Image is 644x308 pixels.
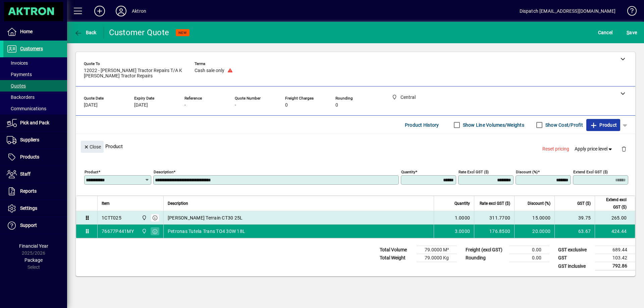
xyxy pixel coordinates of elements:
[76,134,635,159] div: Product
[140,214,148,222] span: Central
[555,254,595,262] td: GST
[554,225,595,238] td: 63.67
[85,170,98,174] mat-label: Product
[376,246,417,254] td: Total Volume
[74,30,97,35] span: Back
[3,91,67,103] a: Backorders
[627,27,637,38] span: ave
[554,211,595,225] td: 39.75
[3,132,67,148] a: Suppliers
[3,166,67,183] a: Staff
[599,196,627,211] span: Extend excl GST ($)
[376,254,417,262] td: Total Weight
[7,83,26,88] span: Quotes
[544,122,583,128] label: Show Cost/Profit
[3,200,67,217] a: Settings
[84,68,184,79] span: 12022 - [PERSON_NAME] Tractor Repairs T/A K [PERSON_NAME] Tractor Repairs
[7,95,35,100] span: Backorders
[3,103,67,114] a: Communications
[516,170,538,174] mat-label: Discount (%)
[109,27,169,38] div: Customer Quote
[417,246,457,254] td: 79.0000 M³
[595,225,635,238] td: 424.44
[616,146,632,152] app-page-header-button: Delete
[555,262,595,270] td: GST inclusive
[595,262,635,270] td: 792.86
[89,5,110,17] button: Add
[20,171,31,177] span: Staff
[459,170,489,174] mat-label: Rate excl GST ($)
[402,119,442,131] button: Product History
[7,60,28,66] span: Invoices
[478,228,510,235] div: 176.8500
[20,188,37,194] span: Reports
[586,119,620,131] button: Product
[24,257,43,263] span: Package
[81,141,104,153] button: Close
[509,246,549,254] td: 0.00
[454,200,470,207] span: Quantity
[178,30,187,35] span: NEW
[575,145,613,152] span: Apply price level
[509,254,549,262] td: 0.00
[405,120,439,130] span: Product History
[168,200,188,207] span: Description
[140,228,148,235] span: Central
[462,122,524,128] label: Show Line Volumes/Weights
[598,27,613,38] span: Cancel
[184,103,186,108] span: -
[3,115,67,131] a: Pick and Pack
[595,246,635,254] td: 689.44
[455,228,470,235] span: 3.0000
[455,214,470,221] span: 1.0000
[20,29,33,34] span: Home
[132,6,146,16] div: Aktron
[595,211,635,225] td: 265.00
[3,23,67,40] a: Home
[542,145,569,152] span: Reset pricing
[19,243,48,249] span: Financial Year
[3,217,67,234] a: Support
[235,103,236,108] span: -
[520,6,615,16] div: Dispatch [EMAIL_ADDRESS][DOMAIN_NAME]
[462,246,509,254] td: Freight (excl GST)
[154,170,173,174] mat-label: Description
[622,1,636,23] a: Knowledge Base
[596,26,614,39] button: Cancel
[285,103,288,108] span: 0
[514,225,554,238] td: 20.0000
[3,69,67,80] a: Payments
[3,80,67,91] a: Quotes
[84,141,101,152] span: Close
[72,26,98,39] button: Back
[590,120,617,130] span: Product
[478,214,510,221] div: 311.7700
[102,228,134,235] div: 76677P441MY
[20,120,49,125] span: Pick and Pack
[20,223,37,228] span: Support
[79,143,105,149] app-page-header-button: Close
[3,183,67,200] a: Reports
[335,103,338,108] span: 0
[540,143,572,155] button: Reset pricing
[595,254,635,262] td: 103.42
[102,214,121,221] div: 1CTT025
[573,170,608,174] mat-label: Extend excl GST ($)
[20,137,39,142] span: Suppliers
[572,143,616,155] button: Apply price level
[110,5,132,17] button: Profile
[555,246,595,254] td: GST exclusive
[417,254,457,262] td: 79.0000 Kg
[528,200,550,207] span: Discount (%)
[168,214,243,221] span: [PERSON_NAME] Terrain CT30 25L
[480,200,510,207] span: Rate excl GST ($)
[625,26,639,39] button: Save
[514,211,554,225] td: 15.0000
[20,205,37,211] span: Settings
[462,254,509,262] td: Rounding
[3,57,67,69] a: Invoices
[20,46,43,51] span: Customers
[134,103,148,108] span: [DATE]
[627,30,629,35] span: S
[195,68,224,73] span: Cash sale only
